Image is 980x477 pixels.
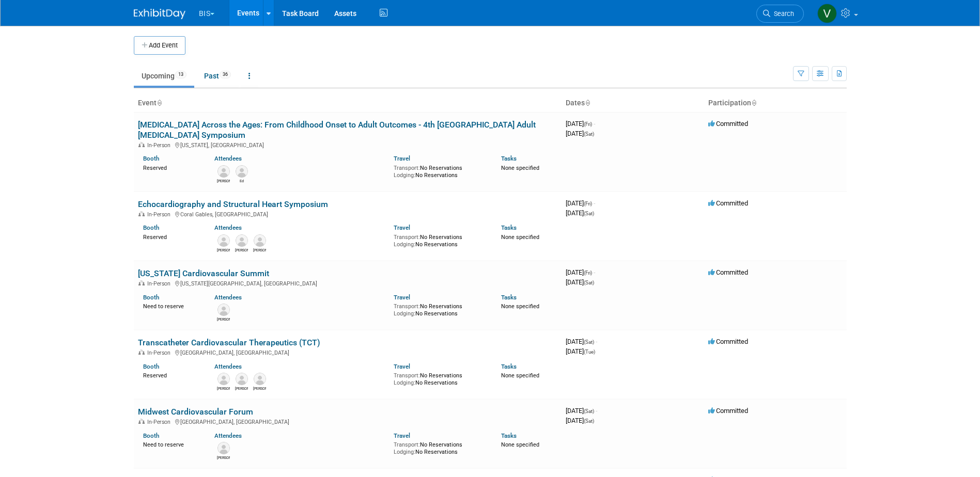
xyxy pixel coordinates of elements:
span: In-Person [147,349,174,356]
a: Booth [143,432,159,439]
a: Attendees [214,294,242,301]
a: Travel [394,363,410,370]
span: 13 [175,71,186,78]
span: - [594,199,595,207]
div: Adam Spies [217,316,230,322]
div: [US_STATE][GEOGRAPHIC_DATA], [GEOGRAPHIC_DATA] [138,279,557,287]
div: Trevor Thomas [235,247,248,253]
a: Attendees [214,432,242,439]
span: Lodging: [394,172,415,179]
button: Add Event [134,36,185,55]
span: Lodging: [394,449,415,455]
a: Booth [143,224,159,231]
img: Kevin O'Neill [254,373,266,385]
div: Ed Joyce [235,178,248,184]
span: Committed [708,407,748,415]
span: None specified [501,165,539,171]
a: Travel [394,155,410,162]
a: Tasks [501,224,517,231]
span: - [596,407,597,415]
th: Dates [562,94,704,112]
img: Ed Joyce [236,165,248,178]
img: Kevin Ryan [217,165,230,178]
span: [DATE] [566,268,595,276]
a: Sort by Start Date [585,99,590,107]
a: Booth [143,363,159,370]
div: Need to reserve [143,301,199,310]
span: Committed [708,199,748,207]
span: In-Person [147,280,174,287]
a: Tasks [501,294,517,301]
div: Need to reserve [143,439,199,449]
th: Event [134,94,562,112]
img: In-Person Event [138,280,145,285]
span: In-Person [147,211,174,218]
span: Search [770,10,794,18]
a: Search [756,5,804,23]
a: Upcoming13 [134,66,194,86]
img: In-Person Event [138,142,145,147]
span: (Sat) [584,131,594,137]
span: (Tue) [584,349,595,355]
img: Kim Herring [217,442,230,454]
a: Past36 [196,66,239,86]
a: Attendees [214,224,242,231]
a: Attendees [214,363,242,370]
span: In-Person [147,419,174,425]
span: Committed [708,268,748,276]
span: [DATE] [566,120,595,128]
div: Kim Herring [217,454,230,460]
div: No Reservations No Reservations [394,232,486,248]
img: Melanie Maese [236,373,248,385]
img: In-Person Event [138,349,145,355]
div: Kevin Ryan [217,178,230,184]
span: None specified [501,234,539,241]
a: Travel [394,432,410,439]
div: No Reservations No Reservations [394,163,486,179]
a: Tasks [501,155,517,162]
span: [DATE] [566,417,594,424]
span: [DATE] [566,347,595,355]
img: Chris Cigrand [254,234,266,247]
a: Travel [394,224,410,231]
span: (Sat) [584,280,594,285]
a: Booth [143,294,159,301]
img: Adam Spies [217,304,230,316]
a: Echocardiography and Structural Heart Symposium [138,199,328,209]
a: [MEDICAL_DATA] Across the Ages: From Childhood Onset to Adult Outcomes - 4th [GEOGRAPHIC_DATA] Ad... [138,120,536,140]
span: Lodging: [394,379,415,386]
span: (Sat) [584,211,594,216]
span: 36 [220,71,231,78]
img: ExhibitDay [134,9,185,19]
span: Committed [708,120,748,128]
span: In-Person [147,142,174,149]
div: Reserved [143,370,199,379]
div: No Reservations No Reservations [394,439,486,455]
img: Rob Rupel [217,234,230,247]
div: No Reservations No Reservations [394,370,486,386]
a: Tasks [501,363,517,370]
span: (Fri) [584,201,592,206]
span: None specified [501,372,539,379]
a: [US_STATE] Cardiovascular Summit [138,268,269,278]
div: [US_STATE], [GEOGRAPHIC_DATA] [138,140,557,149]
th: Participation [704,94,847,112]
div: Coral Gables, [GEOGRAPHIC_DATA] [138,210,557,218]
span: [DATE] [566,338,597,345]
span: Transport: [394,303,420,310]
div: Kevin O'Neill [253,385,266,391]
a: Sort by Participation Type [751,99,756,107]
img: Valerie Shively [817,4,837,23]
span: Lodging: [394,310,415,317]
div: Chris Cigrand [253,247,266,253]
span: [DATE] [566,199,595,207]
span: - [596,338,597,345]
img: Trevor Thomas [236,234,248,247]
a: Tasks [501,432,517,439]
img: In-Person Event [138,211,145,216]
span: (Fri) [584,121,592,127]
span: Lodging: [394,241,415,248]
div: Joe Alfaro [217,385,230,391]
span: [DATE] [566,209,594,217]
span: Transport: [394,165,420,171]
